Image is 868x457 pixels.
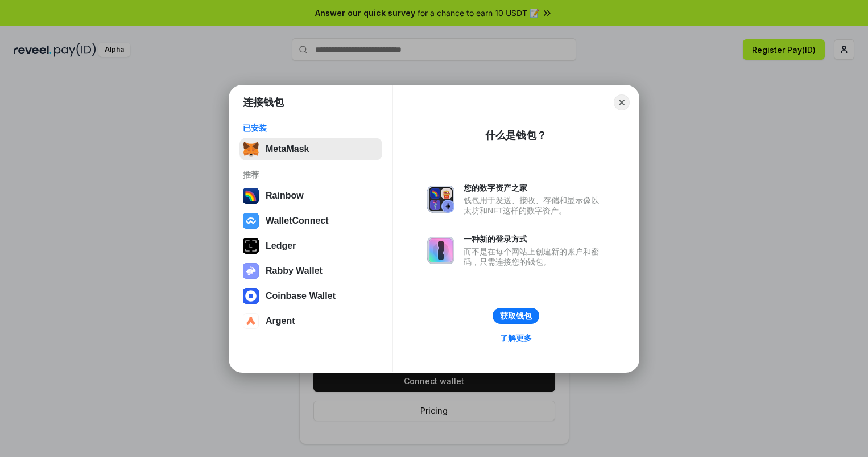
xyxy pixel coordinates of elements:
button: Ledger [239,234,382,257]
h1: 连接钱包 [243,96,284,109]
div: 了解更多 [500,333,532,343]
a: 了解更多 [493,331,539,345]
img: svg+xml,%3Csvg%20xmlns%3D%22http%3A%2F%2Fwww.w3.org%2F2000%2Fsvg%22%20fill%3D%22none%22%20viewBox... [427,237,454,264]
button: Rainbow [239,184,382,207]
div: 钱包用于发送、接收、存储和显示像以太坊和NFT这样的数字资产。 [464,195,605,216]
img: svg+xml,%3Csvg%20xmlns%3D%22http%3A%2F%2Fwww.w3.org%2F2000%2Fsvg%22%20fill%3D%22none%22%20viewBox... [427,186,454,213]
div: Rabby Wallet [266,266,323,276]
div: 推荐 [243,170,379,180]
div: Argent [266,316,295,326]
div: MetaMask [266,144,309,154]
img: svg+xml,%3Csvg%20fill%3D%22none%22%20height%3D%2233%22%20viewBox%3D%220%200%2035%2033%22%20width%... [243,141,259,157]
div: Rainbow [266,191,304,201]
img: svg+xml,%3Csvg%20xmlns%3D%22http%3A%2F%2Fwww.w3.org%2F2000%2Fsvg%22%20width%3D%2228%22%20height%3... [243,238,259,254]
div: 您的数字资产之家 [464,183,605,193]
button: MetaMask [239,138,382,160]
div: 一种新的登录方式 [464,234,605,244]
img: svg+xml,%3Csvg%20xmlns%3D%22http%3A%2F%2Fwww.w3.org%2F2000%2Fsvg%22%20fill%3D%22none%22%20viewBox... [243,263,259,279]
button: Close [614,94,630,110]
img: svg+xml,%3Csvg%20width%3D%2228%22%20height%3D%2228%22%20viewBox%3D%220%200%2028%2028%22%20fill%3D... [243,213,259,229]
img: svg+xml,%3Csvg%20width%3D%2228%22%20height%3D%2228%22%20viewBox%3D%220%200%2028%2028%22%20fill%3D... [243,313,259,329]
div: 而不是在每个网站上创建新的账户和密码，只需连接您的钱包。 [464,246,605,267]
button: Coinbase Wallet [239,285,382,307]
button: Rabby Wallet [239,260,382,282]
div: 已安装 [243,123,379,133]
div: Ledger [266,241,296,251]
img: svg+xml,%3Csvg%20width%3D%2228%22%20height%3D%2228%22%20viewBox%3D%220%200%2028%2028%22%20fill%3D... [243,288,259,304]
img: svg+xml,%3Csvg%20width%3D%22120%22%20height%3D%22120%22%20viewBox%3D%220%200%20120%20120%22%20fil... [243,188,259,204]
div: Coinbase Wallet [266,291,336,301]
button: 获取钱包 [493,308,539,324]
div: 获取钱包 [500,311,532,321]
button: WalletConnect [239,209,382,232]
div: 什么是钱包？ [485,129,547,142]
button: Argent [239,310,382,332]
div: WalletConnect [266,216,329,226]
